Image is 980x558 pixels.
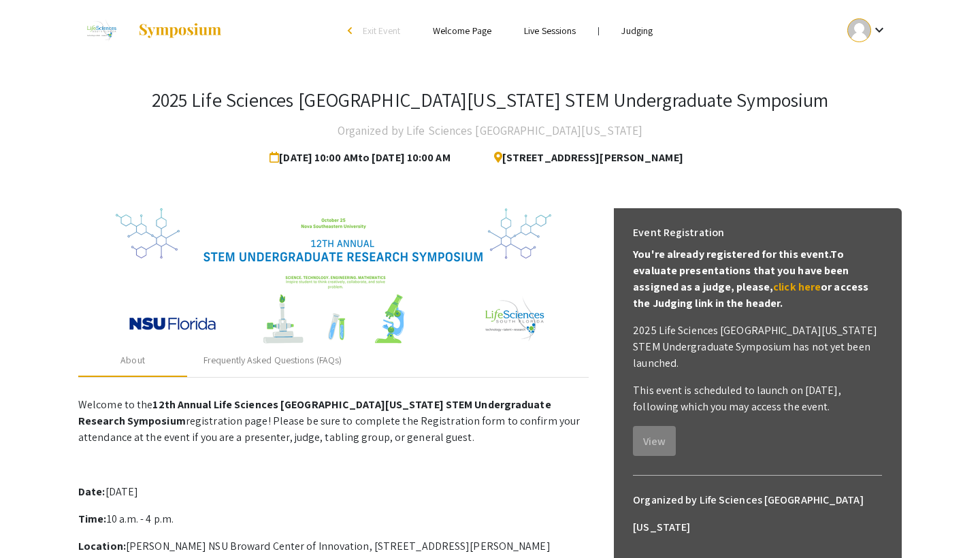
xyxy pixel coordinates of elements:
p: [PERSON_NAME] NSU Broward Center of Innovation, [STREET_ADDRESS][PERSON_NAME] [78,538,589,555]
strong: Location: [78,539,126,553]
h6: Organized by Life Sciences [GEOGRAPHIC_DATA][US_STATE] [633,487,882,541]
strong: 12th Annual Life Sciences [GEOGRAPHIC_DATA][US_STATE] STEM Undergraduate Research Symposium [78,397,551,428]
img: Symposium by ForagerOne [137,22,223,39]
img: 32153a09-f8cb-4114-bf27-cfb6bc84fc69.png [116,208,551,344]
strong: Time: [78,512,107,526]
p: [DATE] [78,484,589,500]
span: [DATE] 10:00 AM to [DATE] 10:00 AM [269,144,455,171]
div: Frequently Asked Questions (FAQs) [203,353,342,367]
span: [STREET_ADDRESS][PERSON_NAME] [483,144,683,171]
p: 2025 Life Sciences [GEOGRAPHIC_DATA][US_STATE] STEM Undergraduate Symposium has not yet been laun... [633,323,882,372]
p: Welcome to the registration page! Please be sure to complete the Registration form to confirm you... [78,397,589,446]
div: arrow_back_ios [348,27,356,35]
p: You're already registered for this event. To evaluate presentations that you have been assigned a... [633,246,882,312]
div: About [120,353,145,367]
mat-icon: Expand account dropdown [871,22,887,38]
p: 10 a.m. - 4 p.m. [78,511,589,527]
button: Expand account dropdown [833,15,902,46]
h3: 2025 Life Sciences [GEOGRAPHIC_DATA][US_STATE] STEM Undergraduate Symposium [152,88,829,112]
a: Welcome Page [433,24,491,37]
p: This event is scheduled to launch on [DATE], following which you may access the event. [633,382,882,415]
li: | [592,24,605,37]
a: 2025 Life Sciences South Florida STEM Undergraduate Symposium [78,14,223,48]
a: click here [773,280,821,294]
img: 2025 Life Sciences South Florida STEM Undergraduate Symposium [78,14,124,48]
h4: Organized by Life Sciences [GEOGRAPHIC_DATA][US_STATE] [338,117,642,144]
a: Live Sessions [524,24,576,37]
button: View [633,426,676,456]
h6: Event Registration [633,219,724,246]
span: Exit Event [363,24,400,37]
strong: Date: [78,485,105,499]
a: Judging [621,24,653,37]
iframe: Chat [10,497,58,548]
